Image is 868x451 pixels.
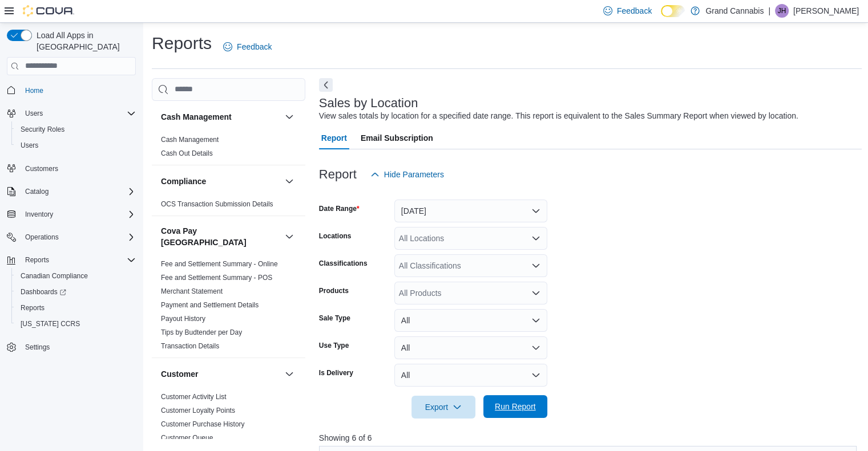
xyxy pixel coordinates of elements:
[161,274,272,282] a: Fee and Settlement Summary - POS
[16,301,49,315] a: Reports
[775,4,789,18] div: Jack Huitema
[531,289,540,298] button: Open list of options
[319,432,862,444] p: Showing 6 of 6
[531,261,540,270] button: Open list of options
[161,287,223,295] a: Merchant Statement
[25,343,50,352] span: Settings
[282,110,296,124] button: Cash Management
[384,169,444,180] span: Hide Parameters
[16,285,136,299] span: Dashboards
[21,340,54,354] a: Settings
[161,407,235,415] a: Customer Loyalty Points
[25,109,43,118] span: Users
[161,433,213,442] span: Customer Queue
[319,78,333,92] button: Next
[617,5,652,17] span: Feedback
[21,107,47,120] button: Users
[21,125,64,134] span: Security Roles
[161,420,245,429] span: Customer Purchase History
[319,286,349,295] label: Products
[25,255,49,265] span: Reports
[161,328,242,337] span: Tips by Budtender per Day
[2,160,140,177] button: Customers
[152,32,212,55] h1: Reports
[161,434,213,442] a: Customer Queue
[705,4,764,18] p: Grand Cannabis
[319,110,798,122] div: View sales totals by location for a specified date range. This report is equivalent to the Sales ...
[793,4,859,18] p: [PERSON_NAME]
[282,367,296,381] button: Customer
[161,406,235,415] span: Customer Loyalty Points
[495,401,536,412] span: Run Report
[161,328,242,336] a: Tips by Budtender per Day
[161,301,259,309] a: Payment and Settlement Details
[319,231,352,241] label: Locations
[11,300,140,316] button: Reports
[394,200,547,222] button: [DATE]
[25,233,59,242] span: Operations
[23,5,74,17] img: Cova
[161,342,219,350] a: Transaction Details
[319,259,368,268] label: Classifications
[21,185,136,198] span: Catalog
[16,301,136,315] span: Reports
[21,253,54,267] button: Reports
[11,268,140,284] button: Canadian Compliance
[11,121,140,137] button: Security Roles
[16,269,136,283] span: Canadian Compliance
[21,253,136,267] span: Reports
[161,315,205,323] a: Payout History
[21,83,136,97] span: Home
[21,161,136,176] span: Customers
[2,339,140,355] button: Settings
[16,139,43,152] a: Users
[411,396,475,419] button: Export
[16,139,136,152] span: Users
[21,230,136,244] span: Operations
[11,316,140,332] button: [US_STATE] CCRS
[321,127,347,149] span: Report
[11,137,140,153] button: Users
[21,340,136,354] span: Settings
[21,162,63,176] a: Customers
[16,123,136,136] span: Security Roles
[319,341,349,350] label: Use Type
[161,259,278,269] span: Fee and Settlement Summary - Online
[21,185,53,198] button: Catalog
[161,260,278,268] a: Fee and Settlement Summary - Online
[319,204,360,213] label: Date Range
[319,168,357,181] h3: Report
[531,234,540,243] button: Open list of options
[25,210,53,219] span: Inventory
[319,314,350,323] label: Sale Type
[161,176,280,187] button: Compliance
[2,229,140,245] button: Operations
[161,368,280,380] button: Customer
[21,303,45,312] span: Reports
[16,317,136,331] span: Washington CCRS
[2,206,140,222] button: Inventory
[661,5,685,17] input: Dark Mode
[7,78,136,385] nav: Complex example
[21,208,58,221] button: Inventory
[16,285,71,299] a: Dashboards
[418,396,469,419] span: Export
[161,135,219,144] span: Cash Management
[161,314,205,323] span: Payout History
[394,336,547,359] button: All
[21,287,66,296] span: Dashboards
[2,252,140,268] button: Reports
[161,273,272,282] span: Fee and Settlement Summary - POS
[152,197,305,216] div: Compliance
[161,300,259,310] span: Payment and Settlement Details
[483,395,547,418] button: Run Report
[16,317,84,331] a: [US_STATE] CCRS
[32,30,136,52] span: Load All Apps in [GEOGRAPHIC_DATA]
[2,82,140,99] button: Home
[661,17,661,18] span: Dark Mode
[152,257,305,357] div: Cova Pay [GEOGRAPHIC_DATA]
[219,35,276,58] a: Feedback
[21,208,136,221] span: Inventory
[361,127,433,149] span: Email Subscription
[161,200,273,208] a: OCS Transaction Submission Details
